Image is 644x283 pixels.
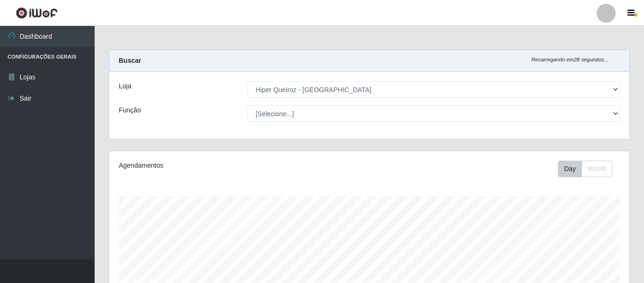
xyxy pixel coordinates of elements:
[119,105,141,115] label: Função
[119,161,319,171] div: Agendamentos
[558,161,620,177] div: Toolbar with button groups
[558,161,582,177] button: Day
[531,57,609,62] i: Recarregando em 28 segundos...
[119,81,131,91] label: Loja
[582,161,612,177] button: Month
[16,7,58,19] img: CoreUI Logo
[558,161,612,177] div: First group
[119,57,141,64] strong: Buscar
